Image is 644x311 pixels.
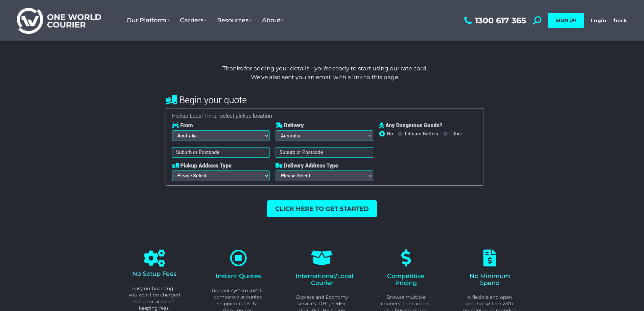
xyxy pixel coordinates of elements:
a: 1300 617 365 [462,16,526,25]
span: Click here to get started [275,206,369,212]
a: Carriers [175,10,212,31]
span: No Setup Fees [132,270,176,277]
span: No Minimum Spend [470,272,510,287]
span: International/Local Courier [295,272,353,287]
span: Instant Quotes [216,272,261,280]
a: Track [613,17,627,24]
h4: Thanks for adding your details - you're ready to start using our rate card. We've also sent you a... [125,64,525,82]
a: SIGN UP [548,13,584,28]
span: Resources [217,17,252,24]
img: One World Courier [17,7,101,34]
span: SIGN UP [556,17,576,23]
a: Resources [212,10,257,31]
span: About [262,17,284,24]
a: Click here to get started [267,200,377,217]
span: Our Platform [126,17,170,24]
span: Carriers [180,17,207,24]
span: Competitive Pricing [387,272,425,287]
a: About [257,10,289,31]
img: freight quote calculator one world courier [156,88,489,194]
a: Login [591,17,606,24]
a: Our Platform [121,10,175,31]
